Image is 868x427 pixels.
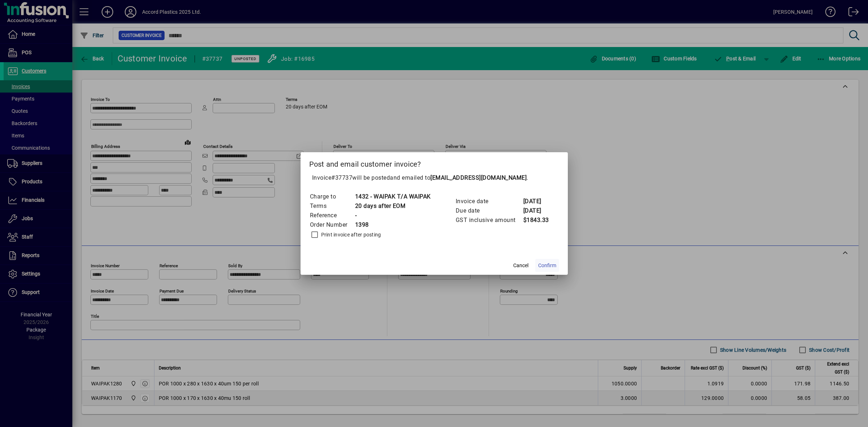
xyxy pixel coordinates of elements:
[309,174,559,182] p: Invoice will be posted .
[355,211,431,220] td: -
[301,152,568,173] h2: Post and email customer invoice?
[310,220,355,230] td: Order Number
[310,201,355,211] td: Terms
[355,192,431,201] td: 1432 - WAIPAK T/A WAIPAK
[455,206,523,215] td: Due date
[538,262,556,269] span: Confirm
[430,174,527,181] b: [EMAIL_ADDRESS][DOMAIN_NAME]
[523,206,552,215] td: [DATE]
[509,259,532,272] button: Cancel
[310,192,355,201] td: Charge to
[320,231,381,238] label: Print invoice after posting
[523,197,552,206] td: [DATE]
[310,211,355,220] td: Reference
[523,215,552,225] td: $1843.33
[355,201,431,211] td: 20 days after EOM
[331,174,352,181] span: #37737
[355,220,431,230] td: 1398
[535,259,559,272] button: Confirm
[390,174,527,181] span: and emailed to
[513,262,528,269] span: Cancel
[455,215,523,225] td: GST inclusive amount
[455,197,523,206] td: Invoice date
